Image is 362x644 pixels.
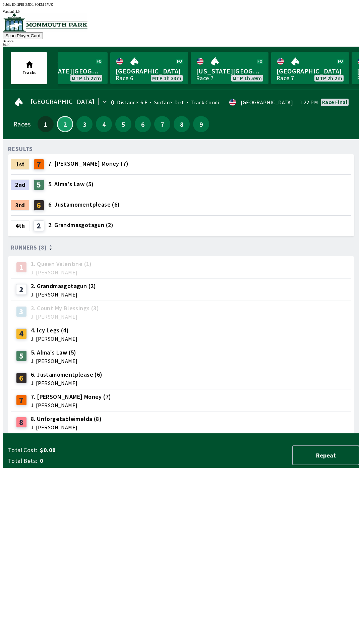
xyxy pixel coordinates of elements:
div: 8 [16,417,27,428]
a: [US_STATE][GEOGRAPHIC_DATA]Race 7MTP 1h 59m [191,52,268,84]
div: 2nd [11,179,29,190]
div: 1st [11,159,29,170]
span: 7. [PERSON_NAME] Money (7) [31,392,111,401]
span: 4. Icy Legs (4) [31,326,77,335]
span: Repeat [298,451,353,459]
span: [GEOGRAPHIC_DATA] [116,67,183,75]
span: J: [PERSON_NAME] [31,292,96,297]
span: J: [PERSON_NAME] [31,358,77,364]
span: [US_STATE][GEOGRAPHIC_DATA] [35,67,102,75]
div: Race 6 [116,75,133,81]
div: Race 7 [196,75,214,81]
div: 2 [16,284,27,295]
span: $0.00 [40,446,145,454]
span: 8. Unforgetableimelda (8) [31,415,102,423]
span: 6. Justamomentplease (6) [31,370,103,379]
span: 5 [117,122,130,126]
span: MTP 1h 27m [72,75,101,81]
span: Total Cost: [8,446,37,454]
a: [GEOGRAPHIC_DATA]Race 7MTP 2h 2m [271,52,349,84]
div: 4th [11,220,29,231]
div: 3rd [11,200,29,211]
span: J: [PERSON_NAME] [31,336,77,341]
span: MTP 1h 33m [152,75,181,81]
button: 8 [174,116,190,132]
div: 6 [34,200,44,211]
span: Total Bets: [8,457,37,465]
span: J: [PERSON_NAME] [31,270,92,275]
span: 8 [175,122,188,126]
div: 6 [16,373,27,383]
div: 7 [34,159,44,170]
span: 7 [156,122,169,126]
span: Tracks [22,69,37,75]
span: Runners (8) [11,245,47,250]
span: J: [PERSON_NAME] [31,314,99,319]
div: Races [13,121,31,127]
button: 3 [76,116,93,132]
span: Surface: Dirt [147,99,184,106]
button: Repeat [292,445,359,465]
span: J: [PERSON_NAME] [31,380,103,386]
span: 5. Alma's Law (5) [31,348,77,357]
span: 2FRI-Z5DL-3QEM-37UK [17,3,53,6]
div: Runners (8) [11,244,351,251]
button: 2 [57,116,73,132]
div: 5 [16,351,27,361]
span: 3 [78,122,91,126]
img: venue logo [3,13,87,32]
span: [GEOGRAPHIC_DATA] [277,67,344,75]
button: Tracks [11,52,47,84]
button: 5 [115,116,131,132]
div: 3 [16,306,27,317]
button: 6 [135,116,151,132]
span: [GEOGRAPHIC_DATA] [31,99,95,104]
span: MTP 1h 59m [233,75,262,81]
span: 4 [98,122,110,126]
button: 4 [96,116,112,132]
span: [US_STATE][GEOGRAPHIC_DATA] [196,67,263,75]
span: 2. Grandmasgotagun (2) [31,282,96,290]
div: 7 [16,395,27,406]
div: [GEOGRAPHIC_DATA] [241,100,293,105]
div: 4 [16,328,27,339]
span: 2. Grandmasgotagun (2) [48,221,114,229]
div: Public ID: [3,3,359,6]
span: 1:22 PM [300,100,318,105]
a: [GEOGRAPHIC_DATA]Race 6MTP 1h 33m [110,52,188,84]
div: 5 [34,179,44,190]
div: 2 [34,220,44,231]
button: 1 [38,116,54,132]
span: J: [PERSON_NAME] [31,402,111,408]
div: Balance [3,39,359,43]
span: Track Condition: Firm [184,99,243,106]
span: MTP 2h 2m [316,75,342,81]
span: 0 [40,457,145,465]
div: 1 [16,262,27,273]
a: [US_STATE][GEOGRAPHIC_DATA]MTP 1h 27m [30,52,108,84]
span: 1. Queen Valentine (1) [31,260,92,268]
span: 1 [39,122,52,126]
span: 6 [136,122,149,126]
button: Scan Player Card [3,32,43,39]
div: RESULTS [8,146,33,152]
span: 3. Count My Blessings (3) [31,304,99,313]
span: 9 [195,122,207,126]
div: Version 1.4.0 [3,10,359,13]
span: 6. Justamomentplease (6) [48,200,120,209]
button: 9 [193,116,209,132]
div: Race 7 [277,75,294,81]
div: $ 0.00 [3,43,359,47]
span: J: [PERSON_NAME] [31,425,102,430]
div: Race final [322,99,347,105]
div: 0 [111,100,114,105]
button: 7 [154,116,170,132]
span: Distance: 6 F [117,99,147,106]
span: 5. Alma's Law (5) [48,180,94,189]
span: 7. [PERSON_NAME] Money (7) [48,159,128,168]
